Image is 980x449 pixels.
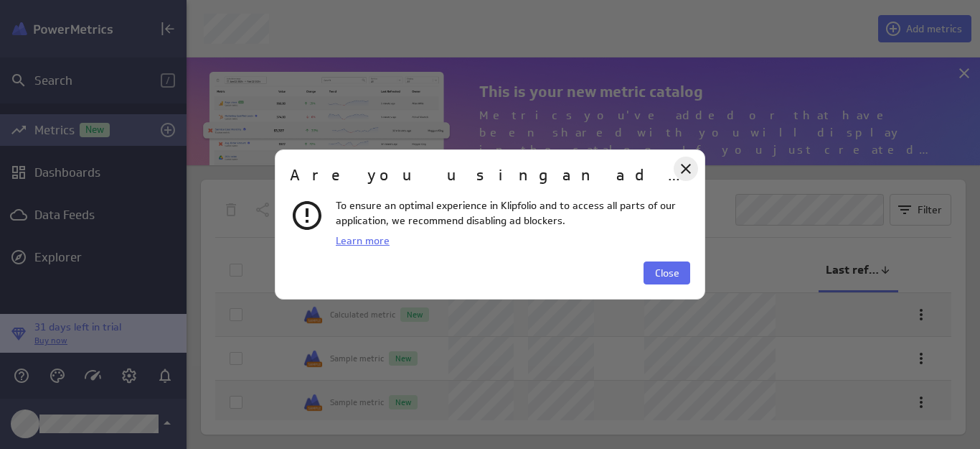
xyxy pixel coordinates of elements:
[644,261,690,284] button: Close
[336,234,690,247] a: Learn more
[336,198,690,228] p: To ensure an optimal experience in Klipfolio and to access all parts of our application, we recom...
[655,267,679,279] span: Close
[674,157,698,181] div: Close
[290,165,690,188] h2: Are you using an ad blocker?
